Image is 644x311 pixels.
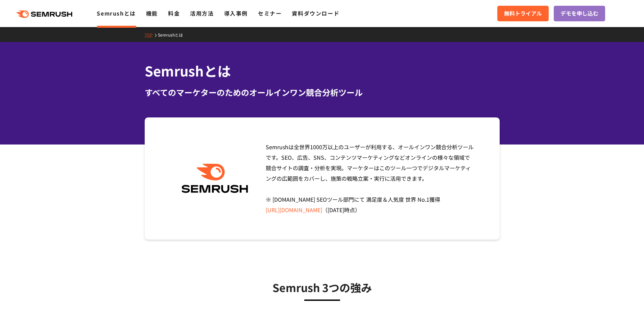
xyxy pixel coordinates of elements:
[158,32,188,38] a: Semrushとは
[145,61,500,81] h1: Semrushとは
[97,9,136,17] a: Semrushとは
[145,32,158,38] a: TOP
[178,164,252,193] img: Semrush
[258,9,282,17] a: セミナー
[292,9,339,17] a: 資料ダウンロード
[266,206,322,214] a: [URL][DOMAIN_NAME]
[497,6,549,21] a: 無料トライアル
[266,143,474,214] span: Semrushは全世界1000万以上のユーザーが利用する、オールインワン競合分析ツールです。SEO、広告、SNS、コンテンツマーケティングなどオンラインの様々な領域で競合サイトの調査・分析を実現...
[145,86,500,98] div: すべてのマーケターのためのオールインワン競合分析ツール
[162,279,483,296] h3: Semrush 3つの強み
[504,9,542,18] span: 無料トライアル
[554,6,605,21] a: デモを申し込む
[560,9,598,18] span: デモを申し込む
[224,9,248,17] a: 導入事例
[146,9,158,17] a: 機能
[190,9,214,17] a: 活用方法
[168,9,180,17] a: 料金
